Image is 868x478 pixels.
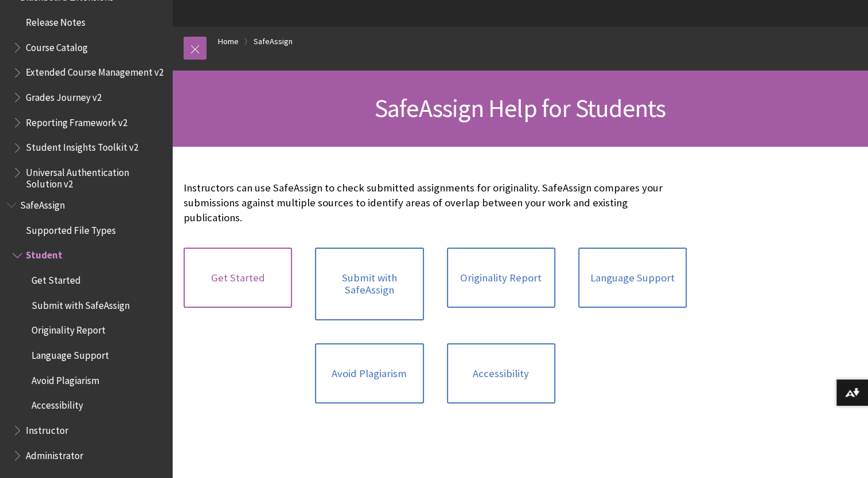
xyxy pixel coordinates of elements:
span: Release Notes [26,13,85,28]
a: Accessibility [447,343,555,404]
span: Student Insights Toolkit v2 [26,138,138,154]
span: Avoid Plagiarism [32,371,99,386]
span: Reporting Framework v2 [26,113,127,128]
p: Instructors can use SafeAssign to check submitted assignments for originality. SafeAssign compare... [184,181,687,226]
a: Originality Report [447,248,555,308]
span: Universal Authentication Solution v2 [26,163,164,190]
span: SafeAssign Help for Students [375,92,666,124]
span: Administrator [26,446,83,461]
span: Grades Journey v2 [26,88,102,103]
a: Avoid Plagiarism [315,343,423,404]
a: Home [218,34,239,49]
nav: Book outline for Blackboard SafeAssign [7,195,165,465]
span: Student [26,246,63,261]
a: Language Support [578,248,687,308]
span: Extended Course Management v2 [26,63,164,79]
a: Submit with SafeAssign [315,248,423,320]
span: Course Catalog [26,38,88,53]
span: Originality Report [32,321,106,336]
span: Language Support [32,346,109,361]
span: Instructor [26,421,68,436]
a: SafeAssign [254,34,293,49]
span: Get Started [32,271,81,286]
span: Submit with SafeAssign [32,296,130,311]
span: SafeAssign [20,195,65,211]
a: Get Started [184,248,292,308]
span: Supported File Types [26,221,116,236]
span: Accessibility [32,396,83,412]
